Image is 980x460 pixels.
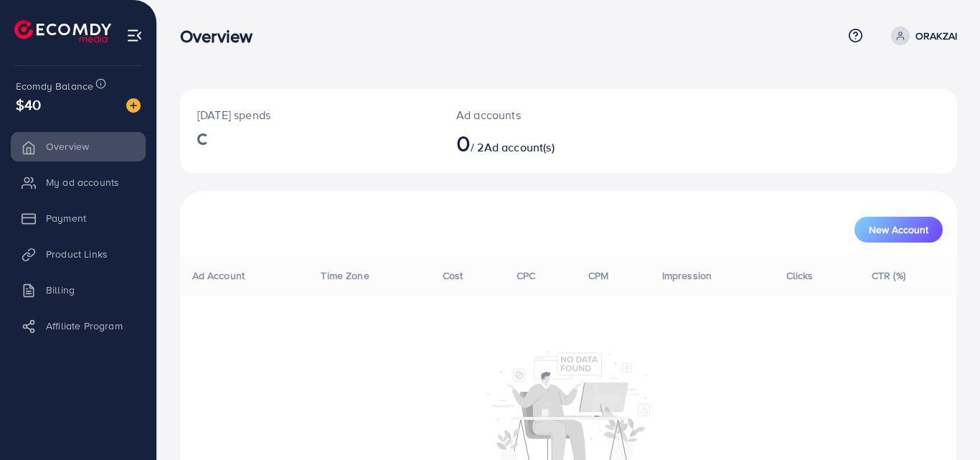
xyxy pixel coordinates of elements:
span: 0 [456,126,471,159]
img: logo [14,20,111,42]
span: New Account [869,225,928,235]
button: New Account [854,217,943,243]
p: Ad accounts [456,106,616,123]
img: menu [126,27,143,44]
span: Ecomdy Balance [16,79,93,93]
span: $40 [16,94,41,115]
p: ORAKZAI [915,27,957,44]
h3: Overview [180,26,264,47]
span: Ad account(s) [484,139,555,155]
a: ORAKZAI [885,27,957,45]
p: [DATE] spends [197,106,422,123]
h2: / 2 [456,129,616,156]
img: image [126,98,141,113]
